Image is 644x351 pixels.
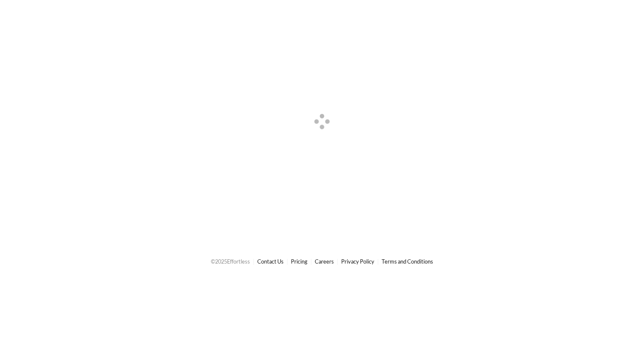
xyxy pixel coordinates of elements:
[341,258,374,265] a: Privacy Policy
[211,258,250,265] span: © 2025 Effortless
[382,258,433,265] a: Terms and Conditions
[257,258,284,265] a: Contact Us
[315,258,334,265] a: Careers
[291,258,308,265] a: Pricing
